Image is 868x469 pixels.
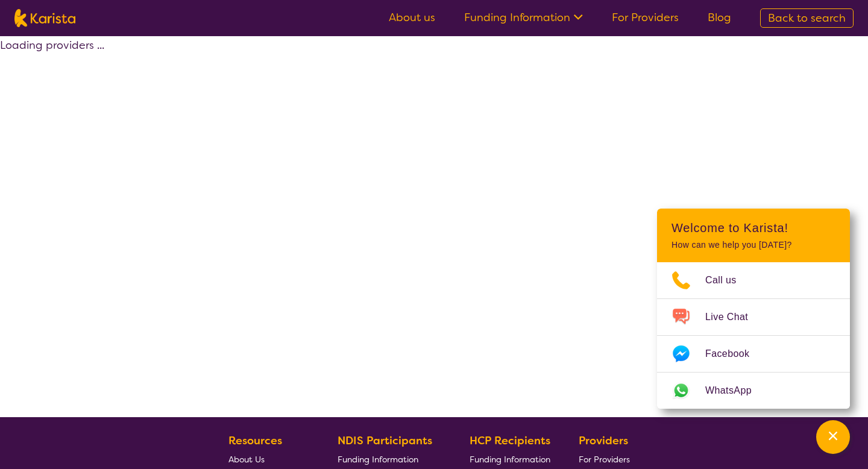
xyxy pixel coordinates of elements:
a: Back to search [760,8,854,28]
span: Funding Information [470,454,550,465]
a: Blog [708,10,731,25]
a: Web link opens in a new tab. [657,373,850,409]
span: Call us [705,271,751,289]
a: For Providers [579,450,635,468]
b: NDIS Participants [338,433,432,448]
b: Resources [228,433,282,448]
a: About Us [228,450,309,468]
div: Channel Menu [657,209,850,409]
span: For Providers [579,454,630,465]
span: Facebook [705,345,764,363]
p: How can we help you [DATE]? [671,240,835,250]
ul: Choose channel [657,262,850,409]
b: Providers [579,433,628,448]
span: WhatsApp [705,382,766,400]
span: About Us [228,454,265,465]
button: Channel Menu [816,420,850,454]
a: Funding Information [464,10,583,25]
a: Funding Information [338,450,441,468]
span: Live Chat [705,308,763,326]
a: For Providers [612,10,679,25]
img: Karista logo [14,9,75,27]
h2: Welcome to Karista! [671,221,835,235]
b: HCP Recipients [470,433,550,448]
span: Funding Information [338,454,418,465]
a: Funding Information [470,450,550,468]
a: About us [389,10,435,25]
span: Back to search [768,11,846,25]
